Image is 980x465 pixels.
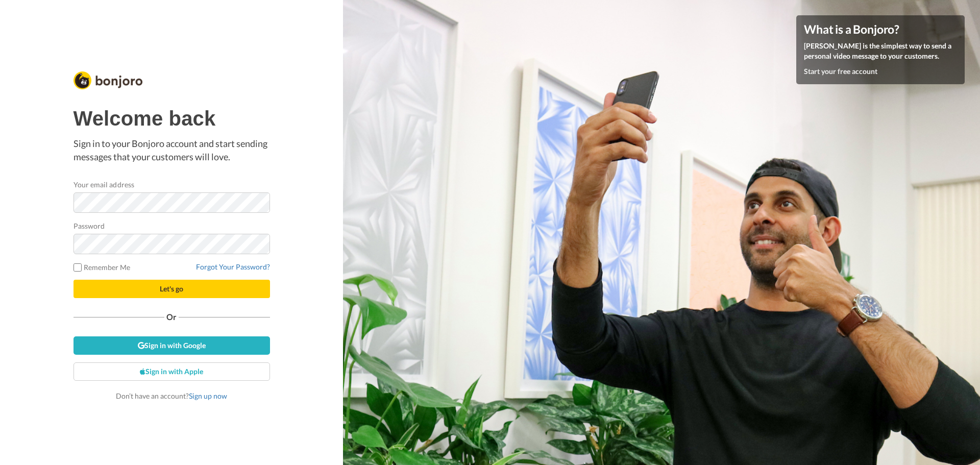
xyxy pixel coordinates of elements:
label: Password [73,221,105,231]
span: Let's go [160,284,183,293]
a: Sign in with Apple [73,362,270,381]
a: Sign up now [189,391,227,400]
p: [PERSON_NAME] is the simplest way to send a personal video message to your customers. [804,41,957,61]
h1: Welcome back [73,107,270,130]
button: Let's go [73,280,270,298]
label: Remember Me [73,262,131,273]
a: Forgot Your Password? [196,262,270,271]
span: Don’t have an account? [116,391,227,400]
span: Or [164,313,179,321]
input: Remember Me [73,263,82,272]
a: Sign in with Google [73,336,270,355]
a: Start your free account [804,67,877,76]
p: Sign in to your Bonjoro account and start sending messages that your customers will love. [73,137,270,163]
h4: What is a Bonjoro? [804,23,957,36]
label: Your email address [73,179,134,190]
